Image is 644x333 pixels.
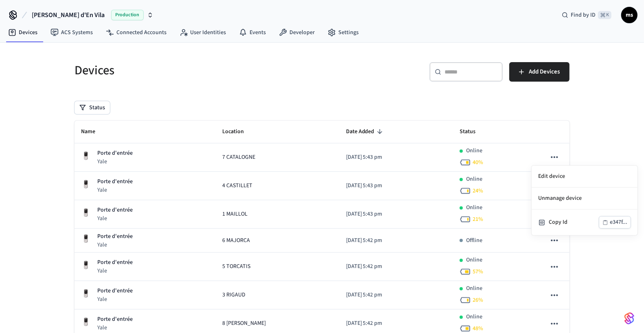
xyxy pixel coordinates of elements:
[532,188,637,210] li: Unmanage device
[599,216,631,229] button: e347f...
[610,217,627,227] div: e347f...
[532,166,637,188] li: Edit device
[624,312,634,325] img: SeamLogoGradient.69752ec5.svg
[549,218,599,227] div: Copy Id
